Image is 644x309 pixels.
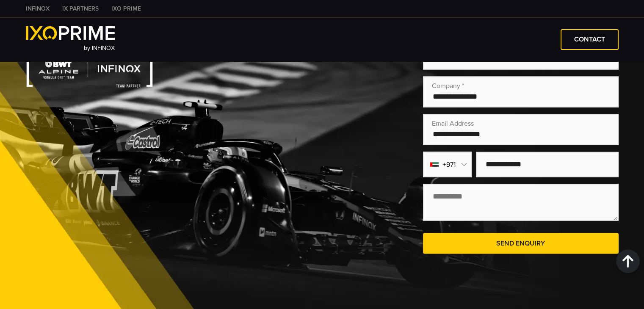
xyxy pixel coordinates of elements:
[105,4,147,13] a: IXO PRIME
[423,233,619,254] a: SEND ENQUIRY
[561,29,619,50] a: CONTACT
[19,4,56,13] a: INFINOX
[56,4,105,13] a: IX PARTNERS
[84,44,115,52] span: by INFINOX
[443,160,456,170] span: +971
[26,26,115,53] a: by INFINOX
